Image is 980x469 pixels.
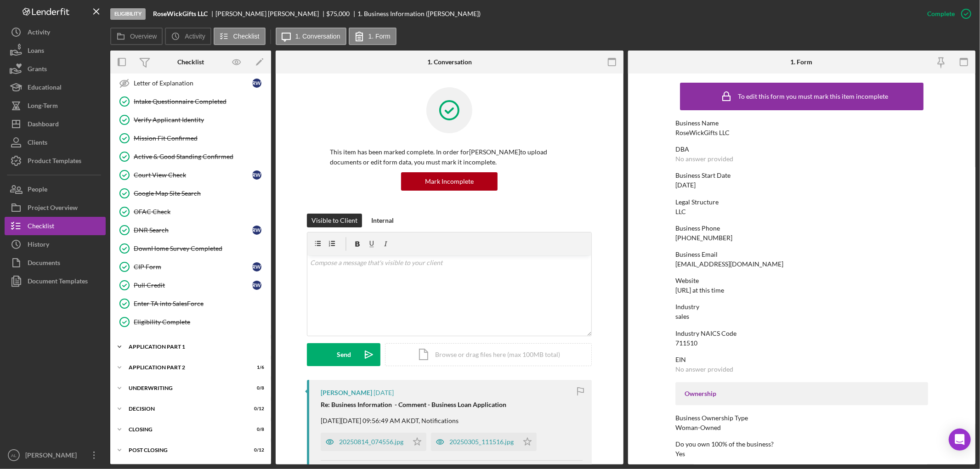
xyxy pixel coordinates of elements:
[28,180,47,201] div: People
[28,235,49,256] div: History
[115,203,266,221] a: OFAC Check
[134,318,266,326] div: Eligibility Complete
[5,152,106,170] a: Product Templates
[330,147,569,168] p: This item has been marked complete. In order for [PERSON_NAME] to upload documents or edit form d...
[252,226,261,235] div: R W
[5,217,106,235] button: Checklist
[115,221,266,239] a: DNR SearchRW
[115,239,266,258] a: DownHome Survey Completed
[312,214,357,227] div: Visible to Client
[134,300,266,307] div: Enter TA into SalesForce
[129,406,241,412] div: Decision
[115,92,266,111] a: Intake Questionnaire Completed
[115,129,266,147] a: Mission Fit Confirmed
[675,414,928,422] div: Business Ownership Type
[252,262,261,271] div: R W
[675,424,721,431] div: Woman-Owned
[449,438,514,446] div: 20250305_111516.jpg
[675,339,697,347] div: 711510
[675,146,928,153] div: DBA
[28,133,47,154] div: Clients
[685,390,919,397] div: Ownership
[675,129,730,136] div: RoseWickGifts LLC
[252,281,261,290] div: R W
[5,115,106,133] a: Dashboard
[248,406,264,412] div: 0 / 12
[5,41,106,60] a: Loans
[165,28,211,45] button: Activity
[252,79,261,88] div: R W
[134,282,252,289] div: Pull Credit
[401,172,498,191] button: Mark Incomplete
[5,60,106,78] button: Grants
[307,214,362,227] button: Visible to Client
[129,385,241,391] div: Underwriting
[927,5,955,23] div: Complete
[675,181,696,189] div: [DATE]
[5,272,106,290] button: Document Templates
[177,58,204,66] div: Checklist
[28,254,60,274] div: Documents
[675,198,928,206] div: Legal Structure
[295,33,340,40] label: 1. Conversation
[28,198,78,219] div: Project Overview
[5,23,106,41] button: Activity
[371,214,394,227] div: Internal
[307,343,380,366] button: Send
[134,98,266,105] div: Intake Questionnaire Completed
[321,401,506,408] strong: Re: Business Information - Comment - Business Loan Application
[248,447,264,453] div: 0 / 12
[134,79,252,87] div: Letter of Explanation
[5,198,106,217] button: Project Overview
[276,28,346,45] button: 1. Conversation
[321,416,506,426] p: [DATE][DATE] 09:56:49 AM AKDT, Notifications
[130,33,157,40] label: Overview
[675,119,928,127] div: Business Name
[321,433,426,451] button: 20250814_074556.jpg
[5,133,106,152] button: Clients
[675,441,928,448] div: Do you own 100% of the business?
[5,180,106,198] a: People
[134,116,266,124] div: Verify Applicant Identity
[214,28,266,45] button: Checklist
[675,172,928,179] div: Business Start Date
[129,427,241,432] div: Closing
[115,166,266,184] a: Court View CheckRW
[675,330,928,337] div: Industry NAICS Code
[431,433,537,451] button: 20250305_111516.jpg
[11,453,17,458] text: AL
[5,235,106,254] a: History
[110,8,146,20] div: Eligibility
[5,254,106,272] a: Documents
[675,303,928,311] div: Industry
[28,41,44,62] div: Loans
[374,389,394,396] time: 2025-09-29 21:27
[248,427,264,432] div: 0 / 8
[675,155,733,163] div: No answer provided
[5,96,106,115] button: Long-Term
[427,58,472,66] div: 1. Conversation
[368,33,391,40] label: 1. Form
[675,208,686,215] div: LLC
[115,74,266,92] a: Letter of ExplanationRW
[115,111,266,129] a: Verify Applicant Identity
[918,5,975,23] button: Complete
[134,263,252,271] div: CIP Form
[248,365,264,370] div: 1 / 6
[349,28,397,45] button: 1. Form
[134,135,266,142] div: Mission Fit Confirmed
[339,438,403,446] div: 20250814_074556.jpg
[129,344,260,350] div: Application Part 1
[215,10,327,17] div: [PERSON_NAME] [PERSON_NAME]
[28,272,88,293] div: Document Templates
[233,33,260,40] label: Checklist
[321,389,372,396] div: [PERSON_NAME]
[425,172,474,191] div: Mark Incomplete
[134,208,266,215] div: OFAC Check
[675,356,928,363] div: EIN
[115,276,266,294] a: Pull CreditRW
[675,234,732,242] div: [PHONE_NUMBER]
